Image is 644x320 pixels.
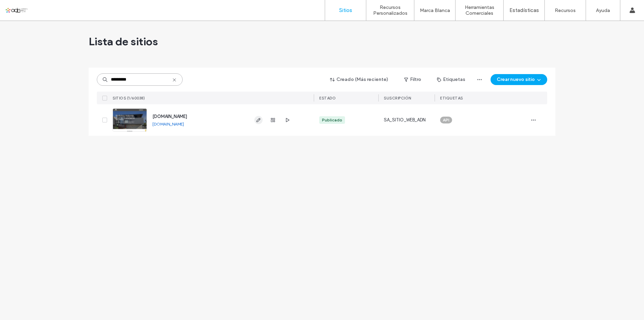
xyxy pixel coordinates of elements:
[152,121,184,127] a: [DOMAIN_NAME]
[420,8,450,13] label: Marca Blanca
[596,8,610,13] label: Ayuda
[366,4,414,16] label: Recursos Personalizados
[339,7,352,13] label: Sitios
[384,96,411,100] span: Suscripción
[440,96,463,100] span: ETIQUETAS
[89,35,158,48] span: Lista de sitios
[397,74,428,85] button: Filtro
[113,96,145,100] span: SITIOS (1/60038)
[509,7,539,13] label: Estadísticas
[431,74,471,85] button: Etiquetas
[152,114,187,119] a: [DOMAIN_NAME]
[456,4,503,16] label: Herramientas Comerciales
[15,5,34,11] span: Ayuda
[555,8,576,13] label: Recursos
[443,117,449,123] span: API
[491,74,547,85] button: Crear nuevo sitio
[324,74,394,85] button: Creado (Más reciente)
[322,117,342,123] div: Publicado
[384,117,426,123] span: SA_SITIO_WEB_ADN
[319,96,336,100] span: ESTADO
